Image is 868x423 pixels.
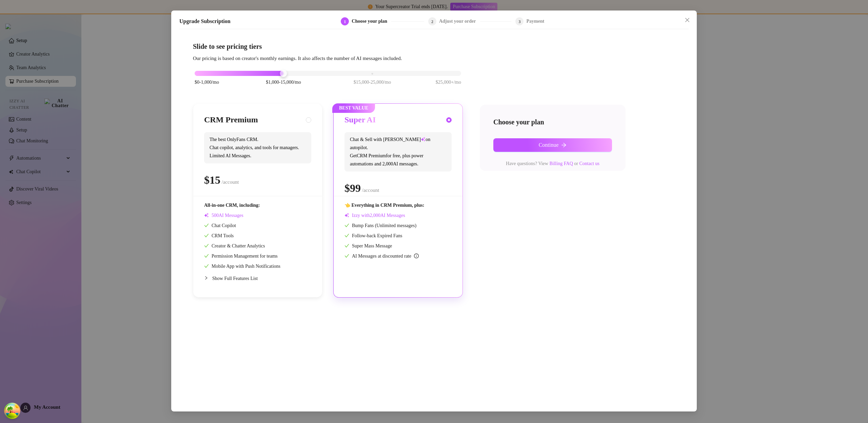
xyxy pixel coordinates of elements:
[204,264,280,269] span: Mobile App with Push Notifications
[204,254,209,258] span: check
[179,17,231,25] h5: Upgrade Subscription
[549,161,573,166] a: Billing FAQ
[204,223,209,228] span: check
[332,103,375,113] span: BEST VALUE
[204,233,234,238] span: CRM Tools
[204,233,209,238] span: check
[493,117,612,127] h4: Choose your plan
[204,264,209,268] span: check
[266,79,301,86] span: $1,000-15,000/mo
[526,17,544,25] div: Payment
[579,161,599,166] a: Contact us
[352,17,391,25] div: Choose your plan
[682,17,693,23] span: Close
[518,19,520,24] span: 3
[204,223,236,228] span: Chat Copilot
[344,182,361,194] span: $
[204,203,260,208] span: All-in-one CRM, including:
[344,233,402,238] span: Follow-back Expired Fans
[682,15,693,25] button: Close
[212,276,258,281] span: Show Full Features List
[204,115,258,125] h3: CRM Premium
[439,17,480,25] div: Adjust your order
[5,404,19,418] button: Open Tanstack query devtools
[414,254,419,258] span: info-circle
[344,223,349,228] span: check
[344,19,346,24] span: 1
[344,254,349,258] span: check
[344,243,392,248] span: Super Mass Message
[222,179,239,185] span: /account
[204,276,208,280] span: collapsed
[354,79,391,86] span: $15,000-25,000/mo
[344,243,349,248] span: check
[506,161,599,166] span: Have questions? View or
[436,79,461,86] span: $25,000+/mo
[539,142,559,148] span: Continue
[195,79,219,86] span: $0-1,000/mo
[193,42,675,51] h4: Slide to see pricing tiers
[204,243,265,248] span: Creator & Chatter Analytics
[204,213,243,218] span: AI Messages
[193,56,402,61] span: Our pricing is based on creator's monthly earnings. It also affects the number of AI messages inc...
[493,138,612,152] button: Continuearrow-right
[431,19,433,24] span: 2
[344,132,452,172] span: Chat & Sell with [PERSON_NAME] on autopilot. Get CRM Premium for free, plus power automations and...
[344,213,405,218] span: Izzy with AI Messages
[344,233,349,238] span: check
[561,142,567,148] span: arrow-right
[204,270,311,286] div: Show Full Features List
[204,174,220,186] span: $
[685,17,690,23] span: close
[352,254,419,259] span: AI Messages at discounted rate
[204,243,209,248] span: check
[204,132,311,163] span: The best OnlyFans CRM. Chat copilot, analytics, and tools for managers. Limited AI Messages.
[344,203,424,208] span: 👈 Everything in CRM Premium, plus:
[344,115,376,125] h3: Super AI
[362,187,379,193] span: /account
[204,254,278,259] span: Permission Management for teams
[344,223,416,228] span: Bump Fans (Unlimited messages)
